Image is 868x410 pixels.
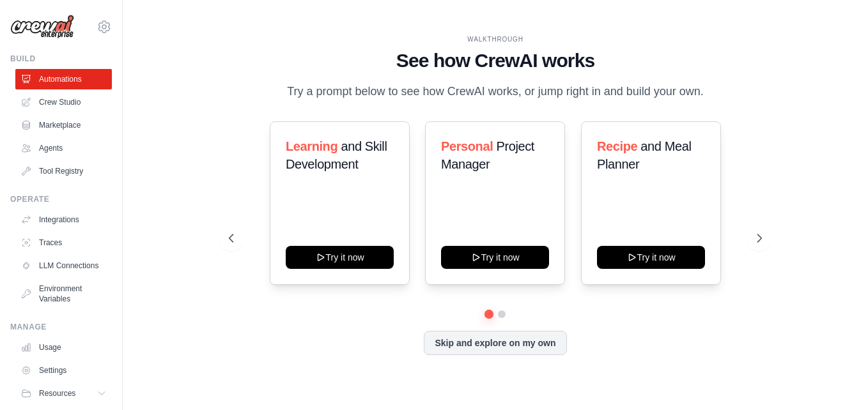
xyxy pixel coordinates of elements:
a: Traces [15,232,112,253]
a: Usage [15,337,112,358]
button: Resources [15,383,112,404]
button: Try it now [286,246,394,269]
span: Personal [441,139,493,153]
a: Automations [15,69,112,89]
a: LLM Connections [15,255,112,276]
img: Logo [10,15,74,39]
div: WALKTHROUGH [229,34,762,44]
a: Settings [15,360,112,381]
button: Try it now [441,246,549,269]
span: Recipe [597,139,637,153]
a: Agents [15,138,112,158]
a: Integrations [15,209,112,230]
a: Crew Studio [15,92,112,112]
div: Manage [10,322,112,332]
span: and Meal Planner [597,139,691,171]
button: Skip and explore on my own [424,331,566,355]
span: Learning [286,139,337,153]
a: Environment Variables [15,278,112,309]
a: Marketplace [15,115,112,135]
p: Try a prompt below to see how CrewAI works, or jump right in and build your own. [281,82,710,101]
div: Operate [10,194,112,204]
a: Tool Registry [15,161,112,181]
div: Build [10,54,112,64]
h1: See how CrewAI works [229,49,762,72]
button: Try it now [597,246,705,269]
span: Resources [39,388,75,399]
